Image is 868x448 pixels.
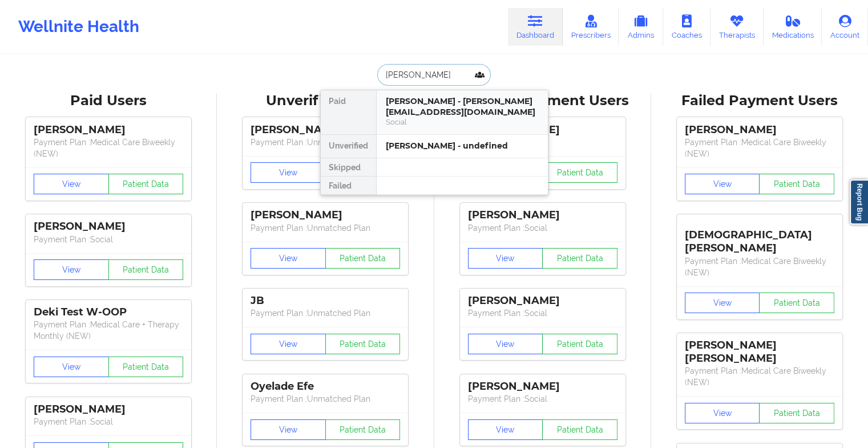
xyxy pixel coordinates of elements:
p: Payment Plan : Medical Care Biweekly (NEW) [685,365,834,388]
button: View [251,162,326,183]
button: Patient Data [108,259,184,280]
button: Patient Data [325,248,401,269]
div: Skipped [321,158,376,177]
div: [PERSON_NAME] [251,209,400,222]
button: Patient Data [759,293,834,313]
div: [PERSON_NAME] [34,220,183,233]
div: Social [386,117,539,127]
button: View [468,334,543,354]
div: Failed Payment Users [659,92,860,110]
div: [PERSON_NAME] [34,123,183,137]
a: Prescribers [563,8,619,46]
button: View [468,248,543,269]
p: Payment Plan : Medical Care Biweekly (NEW) [34,137,183,159]
a: Report Bug [850,179,868,225]
a: Dashboard [508,8,563,46]
button: View [251,248,326,269]
p: Payment Plan : Medical Care Biweekly (NEW) [685,137,834,159]
p: Payment Plan : Social [34,234,183,245]
div: [PERSON_NAME] - undefined [386,141,539,151]
p: Payment Plan : Social [34,416,183,427]
div: [PERSON_NAME] [468,380,617,393]
div: Failed [321,177,376,195]
a: Medications [764,8,822,46]
div: [DEMOGRAPHIC_DATA][PERSON_NAME] [685,220,834,255]
button: Patient Data [542,419,617,440]
div: Unverified [321,135,376,159]
p: Payment Plan : Medical Care + Therapy Monthly (NEW) [34,319,183,342]
p: Payment Plan : Unmatched Plan [251,222,400,234]
p: Payment Plan : Social [468,393,617,405]
div: Unverified Users [225,92,426,110]
div: Deki Test W-OOP [34,306,183,319]
button: Patient Data [542,334,617,354]
button: View [251,334,326,354]
button: Patient Data [759,403,834,423]
button: Patient Data [759,174,834,194]
div: [PERSON_NAME] [34,403,183,416]
button: Patient Data [325,334,401,354]
div: Paid Users [8,92,209,110]
button: Patient Data [542,248,617,269]
div: [PERSON_NAME] [PERSON_NAME] [685,339,834,365]
a: Therapists [710,8,764,46]
button: View [685,403,760,423]
a: Admins [619,8,663,46]
button: Patient Data [108,174,184,194]
div: JB [251,294,400,307]
div: [PERSON_NAME] [468,294,617,307]
button: Patient Data [325,419,401,440]
div: [PERSON_NAME] [251,123,400,137]
button: View [34,357,109,377]
p: Payment Plan : Unmatched Plan [251,393,400,405]
button: Patient Data [108,357,184,377]
div: Paid [321,90,376,135]
a: Coaches [663,8,710,46]
button: View [251,419,326,440]
button: View [468,419,543,440]
p: Payment Plan : Medical Care Biweekly (NEW) [685,255,834,278]
div: [PERSON_NAME] - [PERSON_NAME][EMAIL_ADDRESS][DOMAIN_NAME] [386,96,539,117]
p: Payment Plan : Social [468,222,617,234]
p: Payment Plan : Unmatched Plan [251,137,400,148]
div: [PERSON_NAME] [685,123,834,137]
button: View [34,174,109,194]
p: Payment Plan : Unmatched Plan [251,307,400,319]
button: View [685,293,760,313]
button: View [34,259,109,280]
p: Payment Plan : Social [468,307,617,319]
a: Account [822,8,868,46]
div: Oyelade Efe [251,380,400,393]
button: View [685,174,760,194]
button: Patient Data [542,162,617,183]
div: [PERSON_NAME] [468,209,617,222]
